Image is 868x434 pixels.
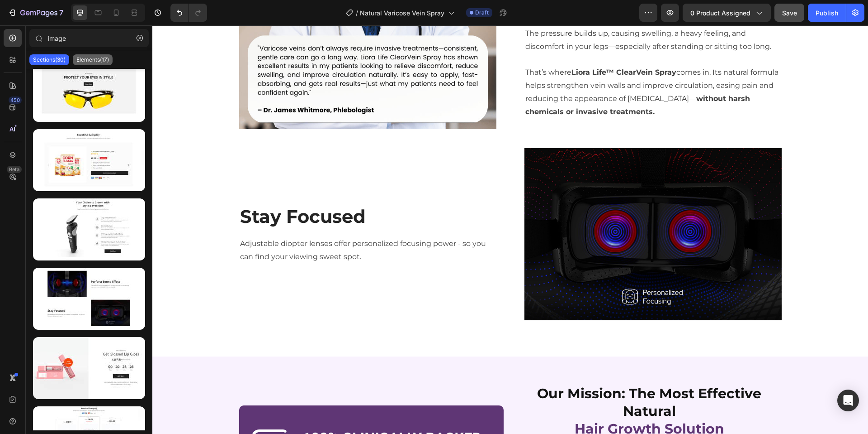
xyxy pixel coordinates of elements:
[373,41,628,93] p: That’s where comes in. Its natural formula helps strengthen vein walls and improve circulation, e...
[419,43,524,51] strong: Liora Life™ ClearVein Spray
[59,7,63,18] p: 7
[782,9,797,17] span: Save
[88,179,343,203] p: Stay Focused
[475,9,489,17] span: Draft
[152,25,868,434] iframe: Design area
[9,96,22,104] div: 450
[76,56,109,63] p: Elements(17)
[422,395,572,412] strong: Hair Growth Solution
[385,360,609,394] strong: Our Mission: The Most Effective Natural
[356,8,358,18] span: /
[7,166,22,173] div: Beta
[360,8,444,18] span: Natural Varicose Vein Spray
[29,29,149,47] input: Search Sections & Elements
[33,56,66,63] p: Sections(30)
[4,4,67,22] button: 7
[808,4,846,22] button: Publish
[816,8,838,18] div: Publish
[690,8,750,18] span: 0 product assigned
[170,4,207,22] div: Undo/Redo
[373,69,598,91] strong: without harsh chemicals or invasive treatments.
[774,4,804,22] button: Save
[837,390,859,411] div: Open Intercom Messenger
[683,4,771,22] button: 0 product assigned
[88,212,343,238] p: Adjustable diopter lenses offer personalized focusing power - so you can find your viewing sweet ...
